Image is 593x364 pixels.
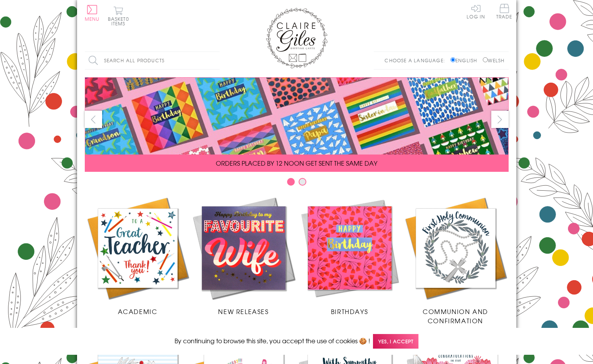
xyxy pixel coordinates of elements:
span: Communion and Confirmation [423,307,488,325]
span: ORDERS PLACED BY 12 NOON GET SENT THE SAME DAY [216,158,377,168]
span: Trade [496,4,512,19]
span: New Releases [218,307,269,316]
span: Yes, I accept [373,334,418,349]
input: English [450,57,455,62]
button: next [491,111,509,128]
a: Academic [85,195,191,316]
button: Basket0 items [108,6,129,26]
button: Menu [85,5,100,21]
span: Academic [118,307,158,316]
input: Search [212,52,220,69]
a: New Releases [191,195,297,316]
label: Welsh [483,57,505,64]
span: Menu [85,15,100,22]
button: Carousel Page 1 (Current Slide) [287,178,295,186]
a: Log In [467,4,485,19]
p: Choose a language: [385,57,449,64]
a: Trade [496,4,512,20]
button: prev [85,111,102,128]
button: Carousel Page 2 [299,178,306,186]
span: Birthdays [331,307,368,316]
label: English [450,57,481,64]
img: Claire Giles Greetings Cards [266,8,328,68]
a: Birthdays [297,195,403,316]
div: Carousel Pagination [85,178,509,189]
span: 0 items [111,15,129,27]
input: Search all products [85,52,220,69]
input: Welsh [483,57,488,62]
a: Communion and Confirmation [403,195,509,325]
